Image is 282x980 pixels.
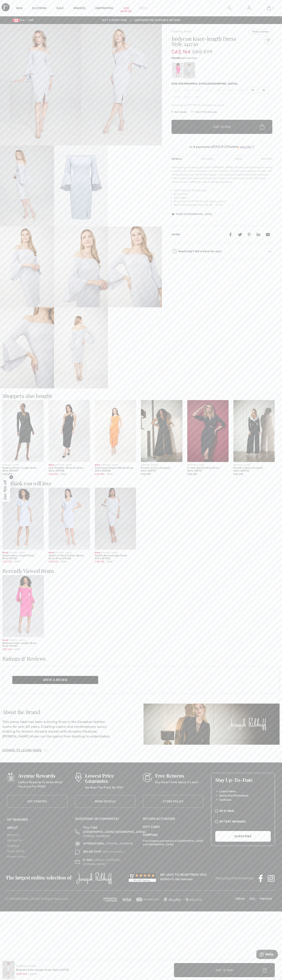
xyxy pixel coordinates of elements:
[7,855,26,858] a: Privacy Policy
[28,973,37,976] span: CA$ 299
[49,464,54,466] span: Sale
[2,473,12,475] span: CA$ 299
[232,155,245,163] div: Care
[83,834,109,838] a: [PHONE_NUMBER]
[2,554,44,560] div: Sheath Knee-Length Dress Style 241761
[172,145,272,150] div: or 4 payments ofCA$ 41.00withSezzle Click to learn more about Sezzle
[215,876,254,881] p: #boutique1ereAvenue
[2,560,12,563] span: CA$ 120
[187,400,229,462] a: V-neck Ruched Wrap Dress Style 253127
[249,29,272,34] button: Write a review
[193,94,203,100] span: 24
[83,826,146,834] span: TOLL FREE ([GEOGRAPHIC_DATA]/[GEOGRAPHIC_DATA]):
[32,6,47,11] a: Clothing
[2,748,280,753] div: Expand to Learn More
[16,6,22,11] a: New
[188,96,190,98] img: ring-m.svg
[123,6,129,10] a: Live06:59:33
[216,968,233,972] span: Add to Bag
[191,110,217,114] div: I can't find my size
[257,875,264,882] img: Facebook
[215,777,271,782] h3: Stay Up-To-Date
[188,89,190,91] img: ring-m.svg
[199,96,201,98] img: ring-m.svg
[83,842,106,845] span: INTERNATIONAL:
[174,192,272,196] li: No pockets
[49,488,90,550] img: Sheath V-Neck Flutter Sleeve Dress Style 241762
[54,145,108,226] img: Bodycon Knee-Length Dress Style 241720. 4
[187,473,197,475] span: CA$ 265
[219,789,236,793] span: Latest News
[172,212,212,216] div: Made in [GEOGRAPHIC_DATA]
[220,809,235,813] span: By E-mail
[2,639,44,642] div: [PERSON_NAME]
[232,89,234,91] img: ring-m.svg
[103,898,117,902] img: Amex
[141,400,182,462] a: Formal V-neck Jumpsuit Style 253757
[213,145,230,149] span: CA$ 41.00
[103,850,125,853] a: Start a session
[74,6,86,11] a: Brands
[215,819,218,824] img: check
[16,965,36,967] a: [PERSON_NAME]
[95,464,100,466] span: Sale
[184,63,194,78] div: Celestial blue
[16,972,27,975] span: CA$ 164
[172,155,183,163] div: Details
[13,19,19,22] img: Canadian Dollar
[81,24,162,145] img: Bodycon Knee-Length Dress Style 241720. 2
[75,816,135,823] div: Questions or Comments?
[6,874,71,881] span: The largest online selection of
[2,552,8,554] span: Sale
[122,851,125,853] img: Online Chat
[187,467,229,472] div: V-neck Ruched Wrap Dress Style 253127
[172,94,182,100] span: 20
[106,842,133,845] a: [PHONE_NUMBER]
[242,89,245,91] img: ring-m.svg
[160,872,207,877] div: We Love To Hear From You!
[95,467,136,472] div: Sleeveless Draped Sheath Dress Style 242238
[7,833,19,837] a: About Us
[182,87,193,93] span: 4
[174,199,272,203] li: Our model is 5'9"/175 cm and wears a size 6.
[2,488,44,550] a: Sheath Knee-Length Dress Style 241761
[61,560,67,563] span: $299
[141,473,151,475] span: CA$ 299
[233,400,275,462] img: Formal V-Neck Jumpsuit Style 253705
[155,780,199,788] p: Buy Now! Think About It Later!
[16,968,69,972] div: Bodycon Knee-length Dress Style 241720
[182,94,193,100] span: 22
[215,809,218,813] img: check
[44,750,48,752] img: Arrow1.svg
[2,3,10,11] img: 1ère Avenue
[49,400,90,462] a: One-Shoulder Bodycon Dress Style 242708
[2,393,280,398] h3: Shoppers also bought
[172,145,272,149] div: or 4 payments of with
[174,196,272,199] li: Back zipper
[129,872,156,882] img: Customer Reviews
[204,87,214,93] span: 8
[2,400,44,462] a: Bodycon Knee-Length Dress Style 254069
[164,898,181,902] img: Paypal
[259,87,269,93] span: 18
[95,464,136,467] div: [PERSON_NAME]
[215,831,271,842] button: Subscribe
[2,568,280,573] h3: Recently Viewed Items
[139,6,147,10] a: Prom
[122,898,131,901] img: Visa
[248,897,257,901] a: FAQ
[174,963,275,977] button: Add to Bag
[268,250,272,252] img: Arrow2.svg
[172,57,181,59] span: Color:
[220,819,246,824] span: By Text Message
[95,6,113,11] span: Inspiration
[2,656,280,661] h3: Ratings & Reviews
[95,551,136,554] div: [PERSON_NAME]
[185,898,202,902] img: Sezzle
[120,9,132,13] div: 06:59:33
[226,87,236,93] span: 12
[61,472,67,476] span: $265
[2,648,12,651] span: CA$ 164
[2,575,44,637] img: Bodycon Knee-Length Dress Style 241720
